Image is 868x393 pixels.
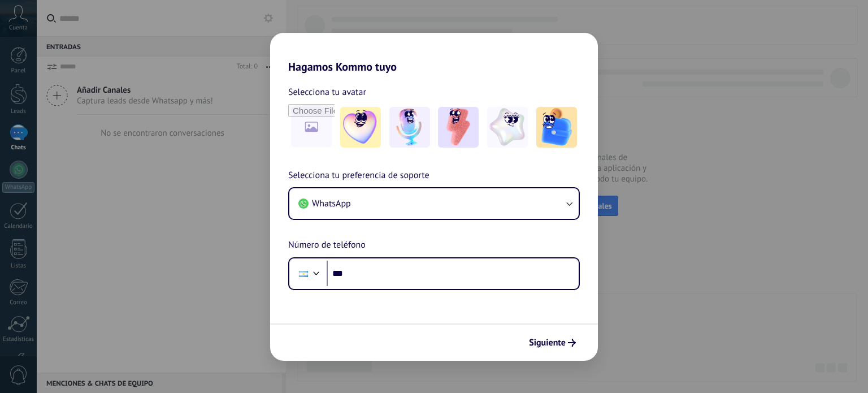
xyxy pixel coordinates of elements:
[340,107,381,148] img: -1.jpeg
[529,339,566,347] span: Siguiente
[288,85,366,100] span: Selecciona tu avatar
[289,188,579,219] button: WhatsApp
[270,33,598,74] h2: Hagamos Kommo tuyo
[293,262,314,286] div: Argentina: + 54
[312,198,351,209] span: WhatsApp
[288,169,429,183] span: Selecciona tu preferencia de soporte
[536,107,577,148] img: -5.jpeg
[438,107,479,148] img: -3.jpeg
[389,107,430,148] img: -2.jpeg
[524,333,581,352] button: Siguiente
[288,238,366,253] span: Número de teléfono
[487,107,528,148] img: -4.jpeg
